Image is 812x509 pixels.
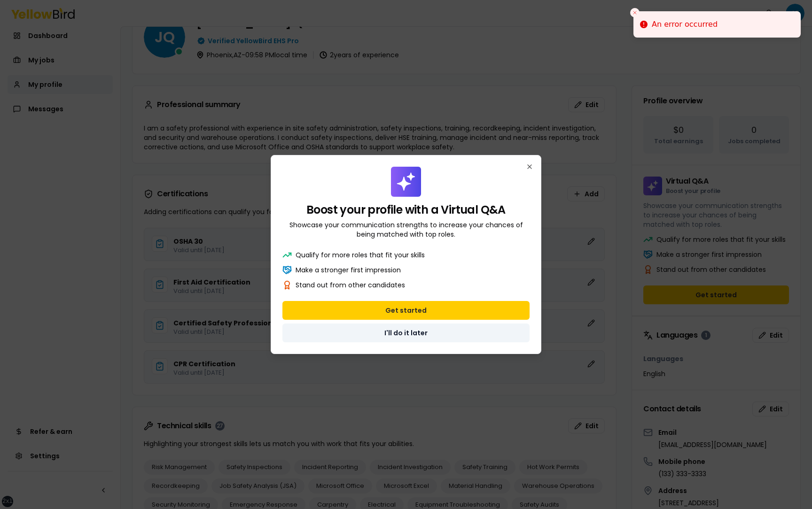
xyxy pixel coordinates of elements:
p: Stand out from other candidates [296,280,405,290]
button: Get started [282,301,530,320]
span: Boost your profile with a Virtual Q&A [306,202,506,217]
p: Showcase your communication strengths to increase your chances of being matched with top roles. [282,220,530,239]
p: Qualify for more roles that fit your skills [296,250,425,260]
p: Make a stronger first impression [296,265,401,275]
button: I'll do it later [282,324,530,342]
